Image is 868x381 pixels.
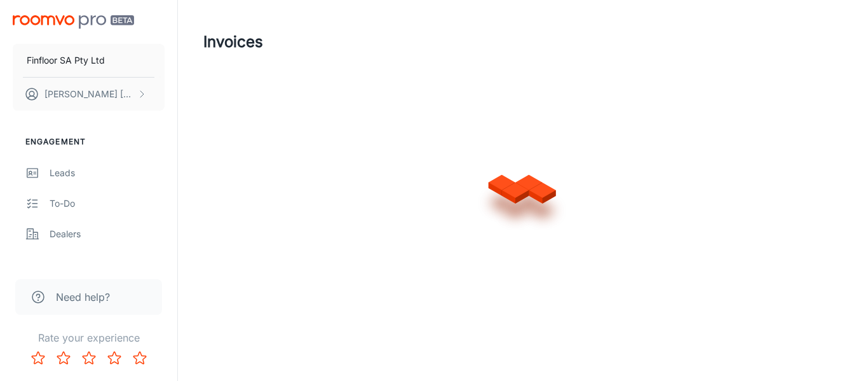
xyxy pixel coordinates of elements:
[50,197,165,211] div: To-do
[44,87,134,101] p: [PERSON_NAME] [PERSON_NAME]
[56,289,110,305] span: Need help?
[10,330,167,345] p: Rate your experience
[50,227,165,241] div: Dealers
[203,31,263,53] h1: Invoices
[13,44,165,77] button: Finfloor SA Pty Ltd
[27,53,105,67] p: Finfloor SA Pty Ltd
[13,78,165,111] button: [PERSON_NAME] [PERSON_NAME]
[13,15,134,29] img: Roomvo PRO Beta
[50,166,165,180] div: Leads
